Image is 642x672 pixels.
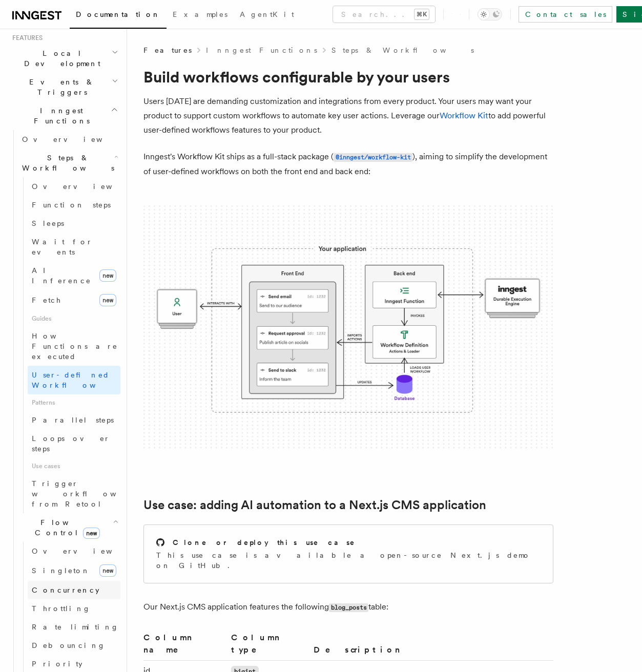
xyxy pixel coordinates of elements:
span: AgentKit [240,10,294,18]
a: AI Inferencenew [28,261,120,290]
span: new [99,269,116,282]
span: Rate limiting [32,623,119,631]
a: Debouncing [28,636,120,655]
a: Examples [167,3,234,28]
a: Parallel steps [28,411,120,429]
a: Throttling [28,599,120,618]
span: Documentation [76,10,160,18]
a: User-defined Workflows [28,366,120,394]
a: Rate limiting [28,618,120,636]
th: Description [309,631,553,661]
p: This use case is available a open-source Next.js demo on GitHub. [156,550,541,571]
a: Singletonnew [28,560,120,581]
button: Local Development [8,44,120,73]
a: Workflow Kit [440,111,488,120]
button: Events & Triggers [8,73,120,101]
span: Use cases [28,458,120,474]
p: Users [DATE] are demanding customization and integrations from every product. Your users may want... [143,94,553,137]
a: Concurrency [28,581,120,599]
a: Trigger workflows from Retool [28,474,120,513]
span: How Functions are executed [32,332,118,361]
button: Steps & Workflows [18,149,120,177]
span: Sleeps [32,219,64,227]
a: How Functions are executed [28,327,120,366]
a: Overview [18,130,120,149]
span: new [83,528,100,539]
a: @inngest/workflow-kit [334,152,412,161]
button: Search...⌘K [333,6,435,23]
button: Inngest Functions [8,101,120,130]
span: Overview [32,182,137,191]
span: User-defined Workflows [32,371,124,389]
th: Column name [143,631,227,661]
span: Singleton [32,566,90,575]
a: Use case: adding AI automation to a Next.js CMS application [143,498,486,512]
span: Parallel steps [32,416,114,424]
kbd: ⌘K [415,9,429,19]
span: Local Development [8,48,112,69]
span: new [99,564,116,577]
h1: Build workflows configurable by your users [143,68,553,86]
a: Inngest Functions [206,45,317,55]
span: AI Inference [32,266,91,285]
a: Loops over steps [28,429,120,458]
button: Flow Controlnew [18,513,120,542]
a: Steps & Workflows [332,45,474,55]
span: Function steps [32,201,111,209]
span: Overview [32,547,137,555]
span: Concurrency [32,586,99,594]
span: Examples [173,10,227,18]
span: Steps & Workflows [18,153,114,173]
button: Toggle dark mode [478,8,502,20]
a: Documentation [70,3,167,29]
span: Features [8,34,43,42]
span: new [99,294,116,306]
a: Overview [28,542,120,560]
h2: Clone or deploy this use case [173,537,356,548]
span: Features [143,45,192,55]
span: Throttling [32,604,91,613]
code: blog_posts [329,603,368,612]
span: Wait for events [32,238,93,256]
span: Debouncing [32,641,106,649]
a: Sleeps [28,214,120,233]
span: Flow Control [18,517,113,538]
th: Column type [227,631,309,661]
p: Our Next.js CMS application features the following table: [143,600,553,615]
span: Patterns [28,394,120,411]
div: Steps & Workflows [18,177,120,513]
a: Fetchnew [28,290,120,310]
a: Function steps [28,196,120,214]
span: Priority [32,660,82,668]
span: Inngest Functions [8,106,111,126]
img: The Workflow Kit provides a Workflow Engine to compose workflow actions on the back end and a set... [143,205,553,451]
a: Wait for events [28,233,120,261]
span: Fetch [32,296,61,304]
a: Contact sales [519,6,612,23]
a: AgentKit [234,3,300,28]
span: Trigger workflows from Retool [32,479,144,508]
span: Loops over steps [32,434,110,453]
span: Events & Triggers [8,77,112,97]
code: @inngest/workflow-kit [334,153,412,162]
span: Guides [28,310,120,327]
p: Inngest's Workflow Kit ships as a full-stack package ( ), aiming to simplify the development of u... [143,150,553,179]
span: Overview [22,135,128,143]
a: Overview [28,177,120,196]
a: Clone or deploy this use caseThis use case is available a open-source Next.js demo on GitHub. [143,524,553,583]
